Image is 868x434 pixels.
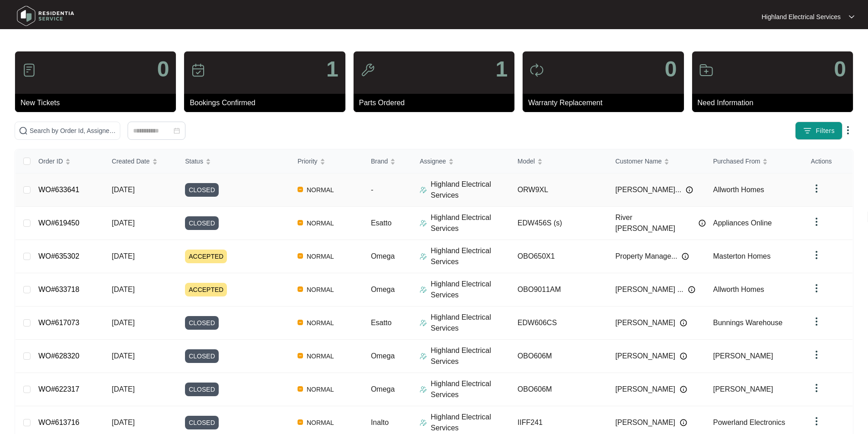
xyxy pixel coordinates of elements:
[38,385,79,393] a: WO#622317
[713,319,782,327] span: Bunnings Warehouse
[298,253,303,259] img: Vercel Logo
[185,156,203,166] span: Status
[803,126,812,135] img: filter icon
[14,2,77,30] img: residentia service logo
[104,149,178,174] th: Created Date
[38,156,63,166] span: Order ID
[303,351,338,362] span: NORMAL
[298,286,303,292] img: Vercel Logo
[112,286,134,293] span: [DATE]
[38,319,79,327] a: WO#617073
[303,317,338,328] span: NORMAL
[298,419,303,425] img: Vercel Logo
[811,216,822,227] img: dropdown arrow
[713,186,764,194] span: Allworth Homes
[303,417,338,428] span: NORMAL
[608,149,706,174] th: Customer Name
[420,352,427,360] img: Assigner Icon
[185,383,219,396] span: CLOSED
[185,183,219,197] span: CLOSED
[761,12,841,21] p: Highland Electrical Services
[371,419,389,426] span: Inalto
[38,219,79,227] a: WO#619450
[431,378,510,400] p: Highland Electrical Services
[303,184,338,195] span: NORMAL
[615,284,683,295] span: [PERSON_NAME] ...
[699,220,706,227] img: Info icon
[431,279,510,301] p: Highland Electrical Services
[22,63,36,77] img: icon
[706,149,804,174] th: Purchased From
[364,149,412,174] th: Brand
[713,352,773,360] span: [PERSON_NAME]
[811,250,822,260] img: dropdown arrow
[713,252,770,260] span: Masterton Homes
[420,386,427,393] img: Assigner Icon
[811,283,822,294] img: dropdown arrow
[420,186,427,194] img: Assigner Icon
[30,126,116,136] input: Search by Order Id, Assignee Name, Customer Name, Brand and Model
[298,320,303,325] img: Vercel Logo
[842,125,853,136] img: dropdown arrow
[811,383,822,393] img: dropdown arrow
[510,240,608,273] td: OBO650X1
[290,149,364,174] th: Priority
[680,352,687,360] img: Info icon
[698,97,853,108] p: Need Information
[431,179,510,201] p: Highland Electrical Services
[112,319,134,327] span: [DATE]
[713,419,785,426] span: Powerland Electronics
[431,212,510,234] p: Highland Electrical Services
[510,273,608,306] td: OBO9011AM
[112,252,134,260] span: [DATE]
[420,253,427,260] img: Assigner Icon
[371,319,391,327] span: Esatto
[615,351,675,362] span: [PERSON_NAME]
[371,186,373,194] span: -
[112,156,149,166] span: Created Date
[849,15,854,19] img: dropdown arrow
[326,58,339,80] p: 1
[431,345,510,367] p: Highland Electrical Services
[31,149,104,174] th: Order ID
[713,385,773,393] span: [PERSON_NAME]
[112,419,134,426] span: [DATE]
[38,186,79,194] a: WO#633641
[615,317,675,328] span: [PERSON_NAME]
[431,245,510,267] p: Highland Electrical Services
[19,126,28,135] img: search-icon
[185,283,227,296] span: ACCEPTED
[21,97,176,108] p: New Tickets
[298,156,318,166] span: Priority
[615,384,675,395] span: [PERSON_NAME]
[680,319,687,327] img: Info icon
[816,126,835,136] span: Filters
[420,319,427,327] img: Assigner Icon
[688,286,695,293] img: Info icon
[303,218,338,229] span: NORMAL
[529,63,544,77] img: icon
[303,251,338,262] span: NORMAL
[420,286,427,293] img: Assigner Icon
[371,156,388,166] span: Brand
[298,386,303,392] img: Vercel Logo
[190,97,345,108] p: Bookings Confirmed
[38,286,79,293] a: WO#633718
[38,252,79,260] a: WO#635302
[178,149,290,174] th: Status
[665,58,677,80] p: 0
[112,219,134,227] span: [DATE]
[185,349,219,363] span: CLOSED
[615,251,677,262] span: Property Manage...
[371,286,395,293] span: Omega
[431,412,510,434] p: Highland Electrical Services
[510,306,608,340] td: EDW606CS
[303,284,338,295] span: NORMAL
[713,219,772,227] span: Appliances Online
[420,220,427,227] img: Assigner Icon
[615,156,662,166] span: Customer Name
[38,419,79,426] a: WO#613716
[420,419,427,426] img: Assigner Icon
[811,416,822,427] img: dropdown arrow
[412,149,510,174] th: Assignee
